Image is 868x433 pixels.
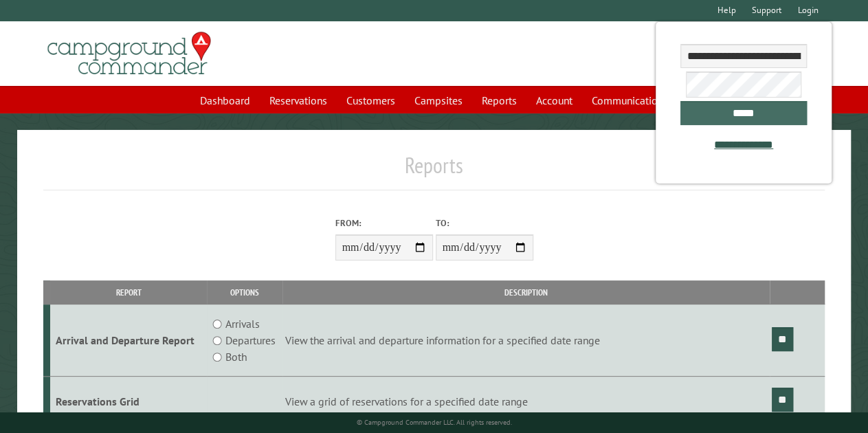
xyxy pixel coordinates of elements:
[282,280,770,304] th: Description
[43,152,825,190] h1: Reports
[50,304,207,377] td: Arrival and Departure Report
[225,315,260,332] label: Arrivals
[43,27,215,80] img: Campground Commander
[474,87,525,113] a: Reports
[436,216,533,230] label: To:
[50,280,207,304] th: Report
[225,332,276,348] label: Departures
[50,377,207,427] td: Reservations Grid
[207,280,282,304] th: Options
[282,377,770,427] td: View a grid of reservations for a specified date range
[528,87,581,113] a: Account
[282,304,770,377] td: View the arrival and departure information for a specified date range
[261,87,335,113] a: Reservations
[338,87,403,113] a: Customers
[583,87,676,113] a: Communications
[225,348,247,365] label: Both
[406,87,471,113] a: Campsites
[192,87,258,113] a: Dashboard
[335,216,433,230] label: From:
[357,418,512,427] small: © Campground Commander LLC. All rights reserved.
